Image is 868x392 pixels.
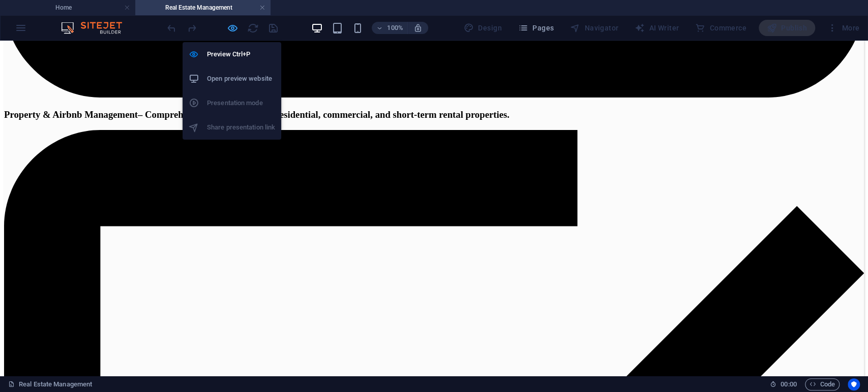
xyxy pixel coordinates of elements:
span: : [788,380,789,388]
i: On resize automatically adjust zoom level to fit chosen device. [413,23,423,32]
button: Usercentrics [848,378,860,390]
h4: Real Estate Management [135,2,271,13]
span: Pages [518,23,554,33]
h6: 100% [387,22,403,34]
span: 00 00 [781,378,796,390]
button: Pages [514,20,558,36]
a: Click to cancel selection. Double-click to open Pages [8,378,92,390]
img: Editor Logo [58,22,135,34]
h6: Open preview website [207,73,275,85]
h6: Session time [770,378,797,390]
button: Code [805,378,840,390]
h6: Preview Ctrl+P [207,48,275,60]
span: Code [810,378,835,390]
button: 100% [372,22,408,34]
